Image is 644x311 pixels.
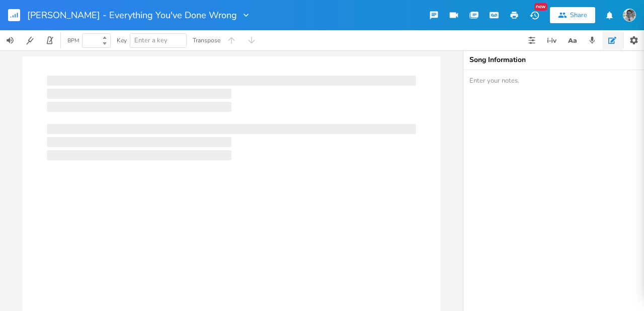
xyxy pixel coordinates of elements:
button: New [524,6,544,24]
div: Share [570,11,587,20]
div: Key [117,37,127,43]
button: Share [550,7,595,23]
span: [PERSON_NAME] - Everything You've Done Wrong [27,11,237,20]
img: Louis Lazaris [623,9,636,22]
div: New [534,3,547,11]
div: BPM [67,38,79,43]
div: Transpose [193,37,220,43]
span: Enter a key [134,36,168,45]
